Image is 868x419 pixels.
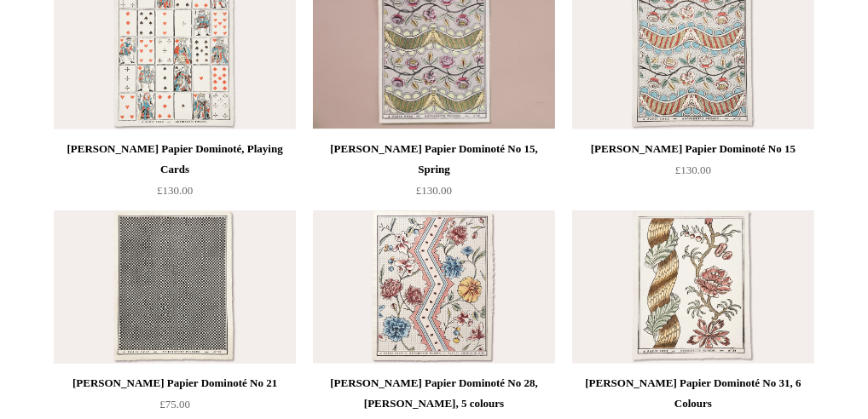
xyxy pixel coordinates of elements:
span: £130.00 [416,184,452,197]
img: Antoinette Poisson Papier Dominoté No 31, 6 Colours [572,210,814,364]
span: £75.00 [159,398,190,410]
a: [PERSON_NAME] Papier Dominoté, Playing Cards £130.00 [54,139,296,209]
a: [PERSON_NAME] Papier Dominoté No 15 £130.00 [572,139,814,209]
a: [PERSON_NAME] Papier Dominoté No 15, Spring £130.00 [313,139,555,209]
div: [PERSON_NAME] Papier Dominoté No 28, [PERSON_NAME], 5 colours [317,373,551,414]
img: Antoinette Poisson Papier Dominoté No 21 [54,210,296,364]
a: Antoinette Poisson Papier Dominoté No 21 Antoinette Poisson Papier Dominoté No 21 [54,210,296,364]
div: [PERSON_NAME] Papier Dominoté, Playing Cards [58,139,292,180]
img: Antoinette Poisson Papier Dominoté No 28, Marcel Proust, 5 colours [313,210,555,364]
a: Antoinette Poisson Papier Dominoté No 28, Marcel Proust, 5 colours Antoinette Poisson Papier Domi... [313,210,555,364]
div: [PERSON_NAME] Papier Dominoté No 21 [58,373,292,393]
span: £130.00 [157,184,193,197]
div: [PERSON_NAME] Papier Dominoté No 31, 6 Colours [576,373,810,414]
a: Antoinette Poisson Papier Dominoté No 31, 6 Colours Antoinette Poisson Papier Dominoté No 31, 6 C... [572,210,814,364]
span: £130.00 [675,164,711,176]
div: [PERSON_NAME] Papier Dominoté No 15, Spring [317,139,551,180]
div: [PERSON_NAME] Papier Dominoté No 15 [576,139,810,159]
